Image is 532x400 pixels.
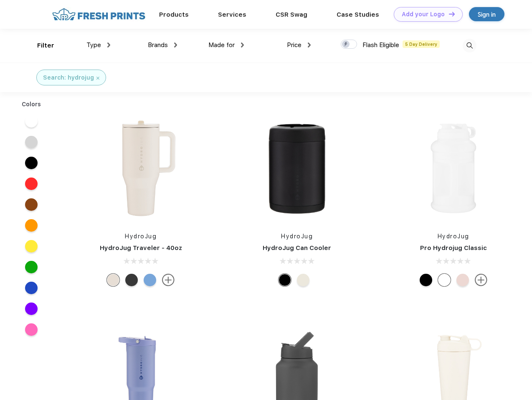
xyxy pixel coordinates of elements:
img: dropdown.png [241,42,244,47]
div: Black [420,274,432,286]
img: dropdown.png [308,42,311,47]
span: 5 Day Delivery [403,40,440,48]
span: Brands [148,41,168,49]
a: HydroJug [281,233,313,240]
img: fo%20logo%202.webp [50,7,148,22]
div: Pink Sand [456,274,469,286]
img: filter_cancel.svg [96,77,99,80]
span: Made for [208,41,235,49]
div: Riptide [144,274,156,286]
div: Add your Logo [402,11,445,18]
a: HydroJug [125,233,157,240]
div: Filter [37,41,54,50]
div: Black [279,274,291,286]
div: Search: hydrojug [43,73,94,82]
div: Colors [15,100,48,109]
img: func=resize&h=266 [85,113,196,224]
img: func=resize&h=266 [241,113,352,224]
img: dropdown.png [107,42,110,47]
a: Sign in [469,7,504,21]
img: desktop_search.svg [463,39,476,52]
div: White [438,274,451,286]
div: Black [125,274,138,286]
img: func=resize&h=266 [398,113,509,224]
a: HydroJug Can Cooler [263,244,331,252]
a: Pro Hydrojug Classic [420,244,487,252]
div: Sign in [478,10,496,19]
span: Type [86,41,101,49]
span: Price [287,41,301,49]
a: Products [159,11,189,18]
span: Flash Eligible [362,41,399,49]
div: Cream [107,274,119,286]
a: HydroJug [438,233,469,240]
img: dropdown.png [174,42,177,47]
img: more.svg [475,274,487,286]
div: Cream [297,274,309,286]
img: more.svg [162,274,175,286]
img: DT [449,12,455,16]
a: HydroJug Traveler - 40oz [100,244,182,252]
